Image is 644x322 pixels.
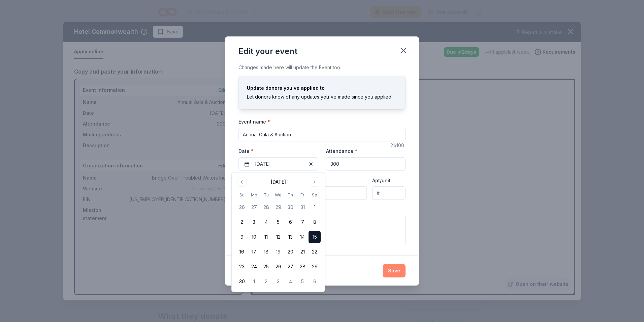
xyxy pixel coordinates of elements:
[247,84,397,92] div: Update donors you've applied to
[260,191,272,198] th: Tuesday
[372,186,406,200] input: #
[296,275,309,288] button: 5
[248,275,260,288] button: 1
[284,231,296,243] button: 13
[247,93,397,101] div: Let donors know of any updates you've made since you applied.
[236,201,248,213] button: 26
[238,148,318,155] label: Date
[326,157,406,171] input: 20
[326,148,357,155] label: Attendance
[260,201,272,213] button: 28
[383,264,406,277] button: Save
[309,191,321,198] th: Saturday
[260,246,272,258] button: 18
[309,246,321,258] button: 22
[260,261,272,273] button: 25
[272,275,284,288] button: 3
[248,201,260,213] button: 27
[236,261,248,273] button: 23
[236,275,248,288] button: 30
[309,216,321,228] button: 8
[296,191,309,198] th: Friday
[284,246,296,258] button: 20
[238,118,270,125] label: Event name
[271,178,286,186] div: [DATE]
[272,261,284,273] button: 26
[272,246,284,258] button: 19
[248,231,260,243] button: 10
[390,141,406,150] div: 21 /100
[272,231,284,243] button: 12
[238,46,297,57] div: Edit your event
[248,246,260,258] button: 17
[238,157,318,171] button: [DATE]
[272,201,284,213] button: 29
[309,231,321,243] button: 15
[248,216,260,228] button: 3
[309,275,321,288] button: 6
[296,216,309,228] button: 7
[237,177,247,187] button: Go to previous month
[260,216,272,228] button: 4
[284,275,296,288] button: 4
[296,246,309,258] button: 21
[309,261,321,273] button: 29
[272,216,284,228] button: 5
[248,261,260,273] button: 24
[310,177,319,187] button: Go to next month
[248,191,260,198] th: Monday
[284,216,296,228] button: 6
[260,275,272,288] button: 2
[284,191,296,198] th: Thursday
[296,231,309,243] button: 14
[238,128,406,141] input: Spring Fundraiser
[260,231,272,243] button: 11
[236,231,248,243] button: 9
[236,216,248,228] button: 2
[296,201,309,213] button: 31
[272,191,284,198] th: Wednesday
[236,191,248,198] th: Sunday
[238,63,406,72] div: Changes made here will update the Event too.
[309,201,321,213] button: 1
[284,201,296,213] button: 30
[284,261,296,273] button: 27
[296,261,309,273] button: 28
[236,246,248,258] button: 16
[372,177,391,184] label: Apt/unit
